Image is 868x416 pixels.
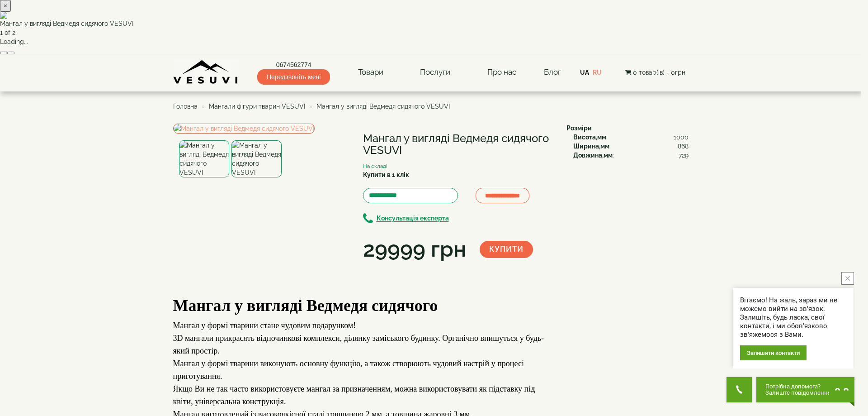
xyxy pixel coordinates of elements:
[765,383,831,390] span: Потрібна допомога?
[173,103,198,110] a: Головна
[173,296,438,315] b: Мангал у вигляді Ведмедя сидячого
[7,52,14,54] button: Next (Right arrow key)
[257,60,330,69] a: 0674562774
[257,69,330,85] span: Передзвоніть мені
[593,69,602,76] a: RU
[363,163,387,169] small: На складі
[349,62,392,83] a: Товари
[316,103,450,110] span: Мангал у вигляді Ведмедя сидячого VESUVI
[573,152,613,159] b: Довжина,мм
[841,272,854,285] button: close button
[633,69,685,76] span: 0 товар(ів) - 0грн
[740,296,846,339] div: Вітаємо! На жаль, зараз ми не можемо вийти на зв'язок. Залишіть, будь ласка, свої контакти, і ми ...
[209,103,305,110] a: Мангали фігури тварин VESUVI
[173,359,524,381] span: Мангал у формі тварини виконують основну функцію, а також створюють чудовий настрій у процесі при...
[678,142,689,151] span: 868
[179,140,229,177] img: Мангал у вигляді Ведмедя сидячого VESUVI
[173,321,356,330] span: Мангал у формі тварини стане чудовим подарунком!
[173,60,239,85] img: Завод VESUVI
[573,143,609,150] b: Ширина,мм
[480,241,533,258] button: Купити
[363,170,409,179] label: Купити в 1 клік
[740,345,807,360] div: Залишити контакти
[674,133,689,142] span: 1000
[623,67,688,77] button: 0 товар(ів) - 0грн
[377,215,449,222] b: Консультація експерта
[765,390,831,396] span: Залиште повідомлення
[173,334,544,355] span: 3D мангали прикрасять відпочинкові комплекси, ділянку заміського будинку. Органічно впишуться у б...
[363,133,553,157] h1: Мангал у вигляді Ведмедя сидячого VESUVI
[363,234,466,265] div: 29999 грн
[411,62,459,83] a: Послуги
[573,134,606,141] b: Висота,мм
[478,62,525,83] a: Про нас
[580,69,589,76] a: UA
[756,377,854,402] button: Chat button
[231,140,282,177] img: Мангал у вигляді Ведмедя сидячого VESUVI
[573,133,689,142] div: :
[679,151,689,160] span: 729
[544,67,561,77] a: Блог
[173,384,535,406] span: Якщо Ви не так часто використовуєте мангал за призначенням, можна використовувати як підставку пі...
[173,124,315,134] img: Мангал у вигляді Ведмедя сидячого VESUVI
[566,124,592,132] b: Розміри
[726,377,752,402] button: Get Call button
[573,142,689,151] div: :
[573,151,689,160] div: :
